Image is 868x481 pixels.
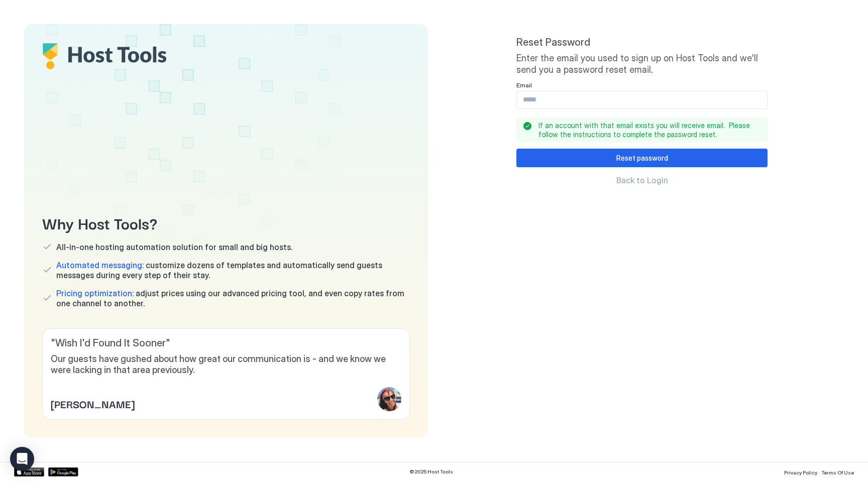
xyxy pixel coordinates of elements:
span: " Wish I'd Found It Sooner " [51,337,401,349]
span: adjust prices using our advanced pricing tool, and even copy rates from one channel to another. [56,288,410,308]
span: [PERSON_NAME] [51,396,135,411]
span: Reset Password [516,36,768,49]
span: customize dozens of templates and automatically send guests messages during every step of their s... [56,260,410,280]
span: Back to Login [616,175,668,185]
div: Reset password [616,153,668,163]
div: Open Intercom Messenger [10,447,34,471]
span: Terms Of Use [821,469,854,475]
a: Terms Of Use [821,466,854,477]
a: Privacy Policy [784,466,817,477]
div: profile [377,387,401,411]
span: Enter the email you used to sign up on Host Tools and we'll send you a password reset email. [516,53,768,75]
span: Automated messaging: [56,260,144,270]
span: Email [516,81,532,89]
span: If an account with that email exists you will receive email. Please follow the instructions to co... [538,121,755,139]
button: Reset password [516,149,768,167]
span: Why Host Tools? [42,211,410,234]
input: Input Field [517,91,767,108]
span: Our guests have gushed about how great our communication is - and we know we were lacking in that... [51,353,401,376]
a: Google Play Store [48,467,78,476]
a: App Store [14,467,44,476]
span: Privacy Policy [784,469,817,475]
span: All-in-one hosting automation solution for small and big hosts. [56,242,292,252]
span: Pricing optimization: [56,288,134,298]
a: Back to Login [516,175,768,185]
span: © 2025 Host Tools [409,468,453,475]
